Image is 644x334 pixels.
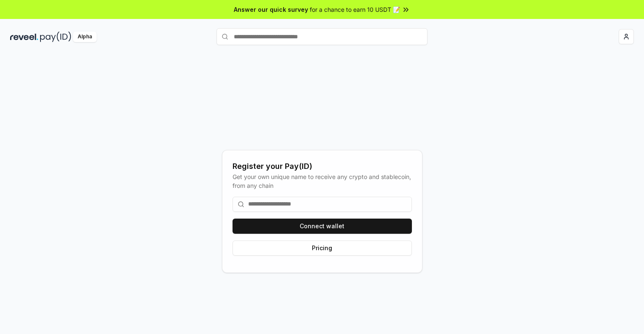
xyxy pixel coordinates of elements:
span: for a chance to earn 10 USDT 📝 [310,5,400,14]
div: Get your own unique name to receive any crypto and stablecoin, from any chain [233,172,412,190]
img: pay_id [40,32,71,42]
button: Connect wallet [233,219,412,234]
div: Alpha [73,32,97,42]
img: reveel_dark [10,32,38,42]
div: Register your Pay(ID) [233,160,412,172]
span: Answer our quick survey [234,5,308,14]
button: Pricing [233,240,412,256]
